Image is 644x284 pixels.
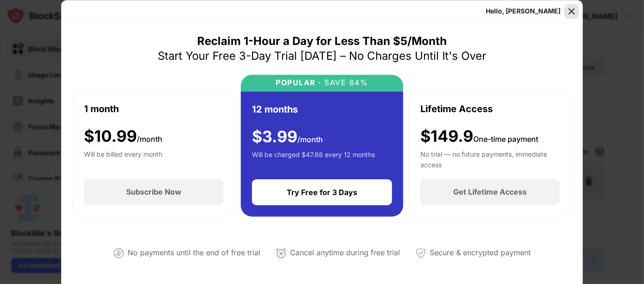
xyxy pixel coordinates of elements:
div: Secure & encrypted payment [430,246,531,260]
div: Reclaim 1-Hour a Day for Less Than $5/Month [197,34,447,49]
div: Subscribe Now [126,188,181,197]
div: Cancel anytime during free trial [290,246,400,260]
div: $149.9 [420,127,538,146]
div: No trial — no future payments, immediate access [420,150,560,168]
span: One-time payment [473,134,538,144]
span: /month [137,134,162,144]
img: secured-payment [415,247,426,259]
div: 1 month [84,102,119,116]
div: Hello, [PERSON_NAME] [486,7,560,15]
img: cancel-anytime [276,247,287,259]
span: /month [297,135,323,144]
div: Get Lifetime Access [454,188,527,197]
div: Lifetime Access [420,102,493,116]
div: Will be charged $47.88 every 12 months [252,150,375,169]
div: Try Free for 3 Days [287,188,357,197]
div: $ 10.99 [84,127,162,146]
img: not-paying [113,247,124,259]
div: SAVE 64% [322,78,368,87]
div: Start Your Free 3-Day Trial [DATE] – No Charges Until It's Over [158,49,486,63]
div: POPULAR · [276,78,322,87]
div: Will be billed every month [84,150,162,168]
div: No payments until the end of free trial [128,246,261,260]
div: 12 months [252,102,298,116]
div: $ 3.99 [252,127,323,146]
